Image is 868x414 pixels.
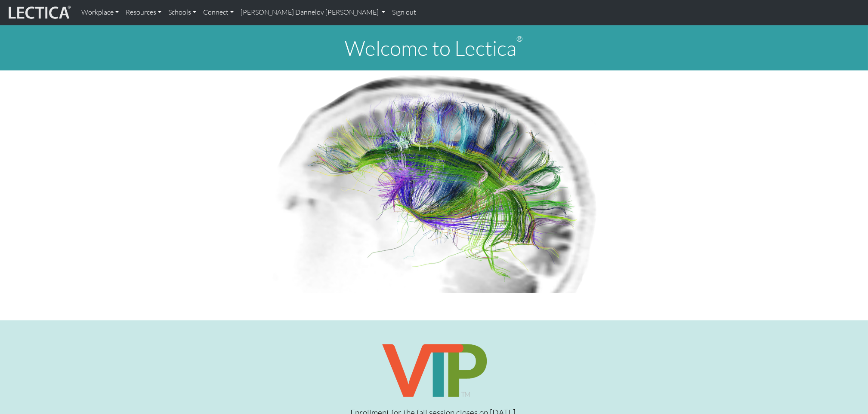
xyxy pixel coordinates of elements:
[237,3,389,21] a: [PERSON_NAME] Dannelöv [PERSON_NAME]
[200,3,237,21] a: Connect
[6,4,71,21] img: lecticalive
[165,3,200,21] a: Schools
[517,34,523,43] sup: ®
[122,3,165,21] a: Resources
[78,3,122,21] a: Workplace
[267,70,602,293] img: Human Connectome Project Image
[389,3,420,21] a: Sign out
